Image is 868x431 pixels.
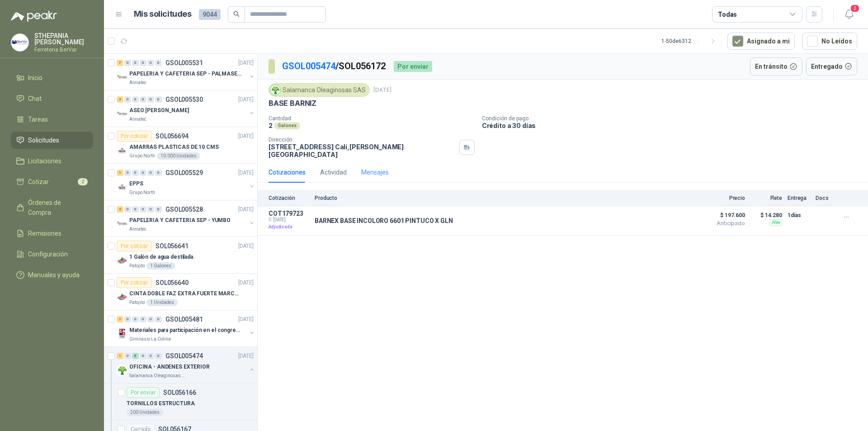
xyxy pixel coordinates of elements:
span: 9044 [199,9,221,20]
div: 0 [140,316,146,322]
p: TORNILLOS ESTRUCTURA [127,399,195,408]
div: 1 [117,316,123,322]
p: Materiales para participación en el congreso, UI [129,326,242,335]
p: SOL056641 [156,243,189,249]
img: Company Logo [117,292,127,303]
div: 0 [132,96,139,103]
a: Por cotizarSOL056640[DATE] Company LogoCINTA DOBLE FAZ EXTRA FUERTE MARCA:3MPatojito1 Unidades [104,274,257,310]
p: EPPS [129,180,143,188]
div: 0 [124,170,131,176]
div: 0 [155,170,162,176]
button: Asignado a mi [727,33,795,50]
p: 1 Galón de agua destilada. [129,253,195,261]
span: Solicitudes [28,135,59,145]
p: SOL056166 [163,389,196,396]
p: [DATE] [238,242,254,251]
div: 0 [147,60,154,66]
p: GSOL005474 [165,353,203,359]
p: [DATE] [238,205,254,214]
a: Licitaciones [11,152,93,170]
button: En tránsito [750,57,802,76]
span: Anticipado [700,221,745,226]
p: Grupo North [129,152,155,160]
a: Solicitudes [11,132,93,149]
div: Por cotizar [117,277,152,288]
span: Licitaciones [28,156,61,166]
div: 0 [140,353,146,359]
p: [DATE] [238,59,254,67]
div: 0 [132,206,139,213]
p: GSOL005530 [165,96,203,103]
p: Docs [816,195,834,201]
p: Ferreteria BerVar [34,47,93,52]
div: 0 [132,60,139,66]
a: Por enviarSOL056166TORNILLOS ESTRUCTURA200 Unidades [104,384,257,420]
p: GSOL005528 [165,206,203,213]
p: Cotización [269,195,309,201]
span: Cotizar [28,177,49,187]
div: 0 [155,353,162,359]
a: Por cotizarSOL056641[DATE] Company Logo1 Galón de agua destilada.Patojito1 Galones [104,237,257,274]
div: 0 [140,60,146,66]
div: 0 [124,353,131,359]
div: 1 Galones [146,262,175,270]
p: CINTA DOBLE FAZ EXTRA FUERTE MARCA:3M [129,289,242,298]
span: Órdenes de Compra [28,198,85,218]
span: Configuración [28,249,68,259]
p: OFICINA - ANDENES EXTERIOR [129,363,210,371]
div: Actividad [320,167,347,177]
p: Patojito [129,262,145,270]
p: 1 días [788,210,810,221]
div: Todas [718,9,737,19]
div: 0 [124,206,131,213]
p: Precio [700,195,745,201]
p: Flete [750,195,782,201]
span: 2 [78,178,88,185]
p: GSOL005481 [165,316,203,322]
div: 6 [132,353,139,359]
button: 2 [841,6,857,23]
a: 1 0 0 0 0 0 GSOL005481[DATE] Company LogoMateriales para participación en el congreso, UIGimnasio... [117,314,255,343]
div: 0 [155,96,162,103]
p: BARNEX BASE INCOLORO 6601 PINTUCO X GLN [315,217,453,224]
div: Por cotizar [117,241,152,251]
p: [DATE] [238,279,254,287]
span: Manuales y ayuda [28,270,80,280]
p: ASEO [PERSON_NAME] [129,106,189,115]
span: 2 [850,4,860,13]
div: 3 [117,96,123,103]
img: Logo peakr [11,11,57,22]
a: 1 0 0 0 0 0 GSOL005529[DATE] Company LogoEPPSGrupo North [117,167,255,196]
img: Company Logo [11,34,28,51]
h1: Mis solicitudes [134,8,192,21]
div: 0 [140,206,146,213]
button: Entregado [806,57,858,76]
a: Chat [11,90,93,107]
div: 7 [117,60,123,66]
p: COT179723 [269,210,309,217]
p: [DATE] [238,95,254,104]
a: Manuales y ayuda [11,266,93,284]
p: Patojito [129,299,145,306]
p: Crédito a 30 días [482,122,864,129]
p: Condición de pago [482,115,864,122]
p: Entrega [788,195,810,201]
p: Cantidad [269,115,475,122]
div: 0 [147,170,154,176]
img: Company Logo [117,365,127,376]
div: 0 [124,60,131,66]
div: 10.000 Unidades [157,152,200,160]
span: search [233,11,240,17]
div: 0 [147,206,154,213]
p: [DATE] [238,132,254,141]
img: Company Logo [117,218,127,229]
p: / SOL056172 [282,59,387,73]
p: Salamanca Oleaginosas SAS [129,372,186,379]
p: 2 [269,122,273,129]
div: 0 [147,316,154,322]
img: Company Logo [117,255,127,266]
a: 7 0 0 0 0 0 GSOL005531[DATE] Company LogoPAPELERIA Y CAFETERIA SEP - PALMASECAAlmatec [117,57,255,86]
div: 0 [124,316,131,322]
div: 200 Unidades [127,409,163,416]
a: Tareas [11,111,93,128]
